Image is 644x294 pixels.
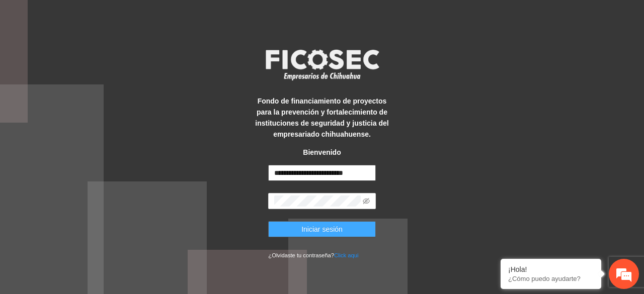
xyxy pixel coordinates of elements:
small: ¿Olvidaste tu contraseña? [268,252,358,258]
button: Iniciar sesión [268,221,375,237]
div: ¡Hola! [508,265,594,273]
img: logo [259,46,385,83]
strong: Bienvenido [303,148,341,156]
p: ¿Cómo puedo ayudarte? [508,275,594,282]
a: Click aqui [334,252,359,258]
span: eye-invisible [363,198,370,205]
span: Iniciar sesión [301,224,343,235]
strong: Fondo de financiamiento de proyectos para la prevención y fortalecimiento de instituciones de seg... [255,97,388,138]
